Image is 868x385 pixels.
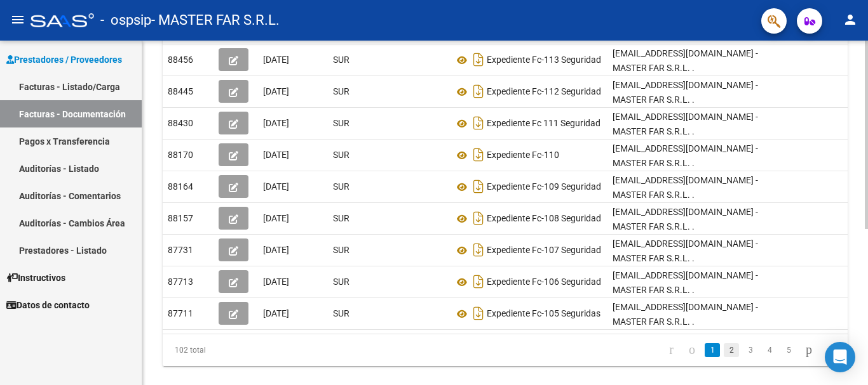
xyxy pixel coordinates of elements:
span: - ospsip [100,6,151,34]
i: Descargar documento [470,303,487,323]
a: 1 [705,343,720,357]
span: Prestadores / Proveedores [6,53,122,67]
span: SUR [333,86,349,96]
span: Expediente Fc-110 [487,150,559,160]
span: Datos de contacto [6,298,90,312]
span: [DATE] [263,245,289,255]
span: 87711 [168,308,193,318]
li: page 1 [703,339,722,361]
span: Expediente Fc-108 Seguridad [487,214,601,224]
span: SUR [333,150,349,160]
span: Expediente Fc-106 Seguridad [487,277,601,287]
span: SUR [333,277,349,287]
mat-icon: menu [10,12,25,27]
span: - MASTER FAR S.R.L. [151,6,280,34]
span: 88164 [168,181,193,192]
span: Expediente Fc-107 Seguridad [487,245,601,256]
span: SUR [333,181,349,192]
li: page 2 [722,339,741,361]
span: [EMAIL_ADDRESS][DOMAIN_NAME] - MASTER FAR S.R.L. . [613,48,758,73]
i: Descargar documento [470,240,487,260]
i: Descargar documento [470,145,487,165]
span: SUR [333,308,349,318]
span: Expediente Fc 111 Seguridad [487,119,600,129]
a: go to next page [800,343,818,357]
i: Descargar documento [470,176,487,197]
span: Expediente Fc-109 Seguridad [487,182,601,192]
span: [DATE] [263,181,289,192]
span: [EMAIL_ADDRESS][DOMAIN_NAME] - MASTER FAR S.R.L. . [613,207,758,232]
li: page 3 [741,339,760,361]
span: [EMAIL_ADDRESS][DOMAIN_NAME] - MASTER FAR S.R.L. . [613,270,758,295]
i: Descargar documento [470,208,487,228]
i: Descargar documento [470,81,487,101]
span: [DATE] [263,55,289,65]
a: 4 [762,343,777,357]
i: Descargar documento [470,113,487,133]
span: [EMAIL_ADDRESS][DOMAIN_NAME] - MASTER FAR S.R.L. . [613,143,758,168]
a: 5 [781,343,796,357]
span: 88170 [168,150,193,160]
div: Open Intercom Messenger [825,342,855,372]
div: 102 total [163,334,297,366]
span: 88456 [168,55,193,65]
span: 88445 [168,86,193,96]
i: Descargar documento [470,49,487,70]
span: [DATE] [263,150,289,160]
mat-icon: person [843,12,858,27]
span: [DATE] [263,213,289,223]
span: 87731 [168,245,193,255]
a: go to previous page [683,343,701,357]
span: SUR [333,118,349,128]
li: page 5 [779,339,798,361]
span: 88430 [168,118,193,128]
span: Expediente Fc-112 Seguridad [487,87,601,97]
span: [EMAIL_ADDRESS][DOMAIN_NAME] - MASTER FAR S.R.L. . [613,175,758,200]
a: go to first page [663,343,679,357]
span: [DATE] [263,277,289,287]
i: Descargar documento [470,271,487,292]
span: Instructivos [6,271,65,285]
span: Expediente Fc-105 Seguridas [487,309,600,319]
span: SUR [333,245,349,255]
li: page 4 [760,339,779,361]
span: SUR [333,213,349,223]
span: [EMAIL_ADDRESS][DOMAIN_NAME] - MASTER FAR S.R.L. . [613,112,758,136]
span: 88157 [168,213,193,223]
span: Expediente Fc-113 Seguridad [487,55,601,65]
span: 87713 [168,277,193,287]
span: [EMAIL_ADDRESS][DOMAIN_NAME] - MASTER FAR S.R.L. . [613,302,758,327]
a: go to last page [822,343,839,357]
span: [EMAIL_ADDRESS][DOMAIN_NAME] - MASTER FAR S.R.L. . [613,80,758,105]
span: [DATE] [263,308,289,318]
span: [DATE] [263,118,289,128]
span: [DATE] [263,86,289,96]
span: [EMAIL_ADDRESS][DOMAIN_NAME] - MASTER FAR S.R.L. . [613,238,758,263]
span: SUR [333,55,349,65]
a: 3 [743,343,758,357]
a: 2 [724,343,739,357]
